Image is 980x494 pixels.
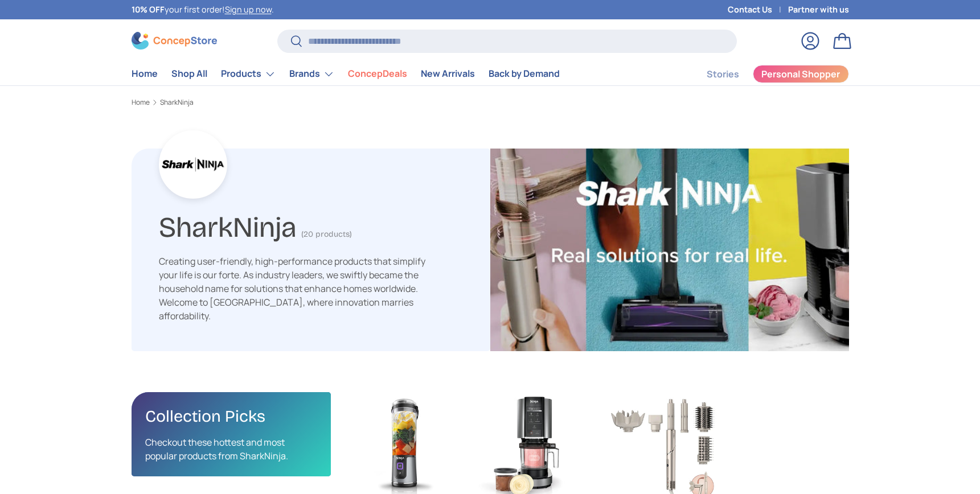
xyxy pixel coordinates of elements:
a: Brands [289,63,334,85]
p: your first order! . [132,3,274,16]
span: (20 products) [301,229,352,239]
strong: 10% OFF [132,4,165,15]
a: Stories [707,63,739,85]
a: Back by Demand [489,63,560,85]
span: Personal Shopper [761,69,840,79]
h1: SharkNinja [159,206,297,244]
a: Partner with us [788,3,849,16]
a: Sign up now [225,4,272,15]
summary: Products [214,63,282,85]
summary: Brands [282,63,341,85]
p: Checkout these hottest and most popular products from SharkNinja. [145,435,317,463]
a: Home [132,99,150,106]
h2: Collection Picks [145,406,317,427]
a: New Arrivals [421,63,475,85]
div: Creating user-friendly, high-performance products that simplify your life is our forte. As indust... [159,254,427,323]
a: Shop All [171,63,207,85]
a: ConcepDeals [348,63,407,85]
nav: Secondary [679,63,849,85]
nav: Breadcrumbs [132,97,849,108]
a: Personal Shopper [753,65,849,83]
img: ConcepStore [132,32,217,50]
nav: Primary [132,63,560,85]
img: SharkNinja [490,149,849,351]
a: Products [221,63,276,85]
a: Home [132,63,158,85]
a: Contact Us [728,3,788,16]
a: SharkNinja [160,99,194,106]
